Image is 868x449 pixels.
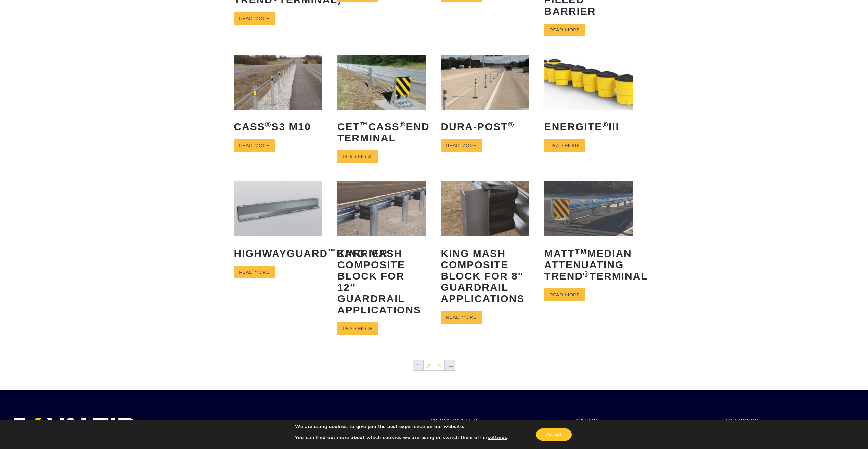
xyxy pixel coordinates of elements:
h2: VALTIR [576,418,712,423]
a: Read more about “ArmorZone® TL-2 Water-Filled Barrier” [544,24,585,36]
a: Read more about “MATTTM Median Attenuating TREND® Terminal” [544,288,585,301]
sup: ™ [360,121,368,129]
nav: Product Pagination [234,359,634,373]
a: Read more about “King MASH Composite Block for 8" Guardrail Applications” [441,311,481,324]
a: Read more about “King MASH Composite Block for 12" Guardrail Applications” [337,322,378,335]
p: We are using cookies to give you the best experience on our website. [295,424,508,430]
h2: HighwayGuard Barrier [234,243,322,264]
sup: TM [575,247,587,256]
a: Dura-Post® [441,55,529,137]
p: You can find out more about which cookies we are using or switch them off in . [295,435,508,441]
span: 1 [413,360,423,370]
h2: ENERGITE III [544,116,633,137]
img: VALTIR [10,418,134,435]
a: CASS®S3 M10 [234,55,322,137]
button: settings [488,435,507,441]
sup: ® [508,121,515,129]
h2: FOLLOW US [722,418,858,423]
h2: MATT Median Attenuating TREND Terminal [544,243,633,287]
sup: ® [583,270,590,278]
sup: ® [265,121,272,129]
a: Read more about “Dura-Post®” [441,139,481,152]
a: HighwayGuard™Barrier [234,181,322,264]
h2: Dura-Post [441,116,529,137]
a: Read more about “CASS® S3 M10” [234,139,275,152]
sup: ® [602,121,609,129]
a: Read more about “ENERGITE® III” [544,139,585,152]
h2: CASS S3 M10 [234,116,322,137]
h2: MEDIA CENTER [430,418,566,423]
sup: ® [400,121,406,129]
button: Accept [536,428,572,441]
a: Read more about “HighwayGuard™ Barrier” [234,266,275,278]
h2: CET CASS End Terminal [337,116,426,149]
a: King MASH Composite Block for 8″ Guardrail Applications [441,181,529,309]
sup: ™ [328,247,336,256]
a: CET™CASS®End Terminal [337,55,426,149]
a: 3 [434,360,444,370]
a: ENERGITE®III [544,55,633,137]
a: MATTTMMedian Attenuating TREND®Terminal [544,181,633,287]
a: → [445,360,455,370]
h2: King MASH Composite Block for 12″ Guardrail Applications [337,243,426,321]
a: 2 [424,360,434,370]
a: Read more about “CET™ CASS® End Terminal” [337,150,378,163]
a: Read more about “4F-TTM (4 Foot Flared TREND® Terminal)” [234,12,275,25]
h2: King MASH Composite Block for 8″ Guardrail Applications [441,243,529,309]
a: King MASH Composite Block for 12″ Guardrail Applications [337,181,426,321]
